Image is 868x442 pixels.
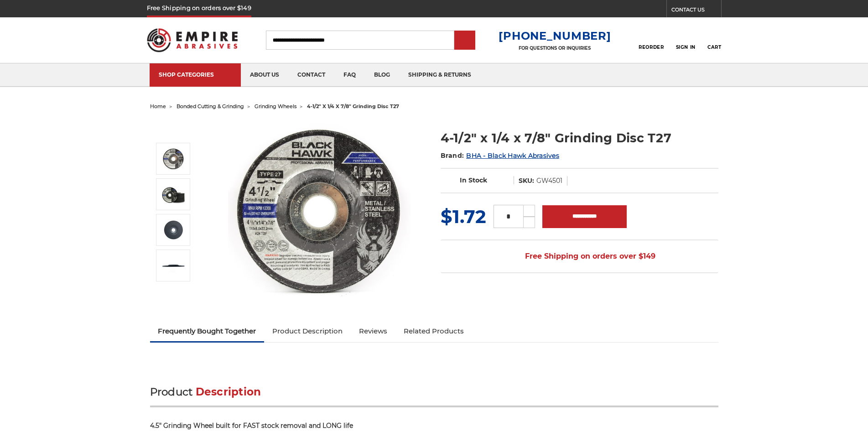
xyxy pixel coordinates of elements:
[196,385,261,398] span: Description
[163,123,185,143] button: Previous
[671,5,721,17] a: CONTACT US
[307,103,399,109] span: 4-1/2" x 1/4 x 7/8" grinding disc t27
[264,321,351,341] a: Product Description
[351,321,395,341] a: Reviews
[241,63,288,87] a: about us
[441,205,486,228] span: $1.72
[228,120,411,302] img: BHA grinding wheels for 4.5 inch angle grinder
[163,283,185,303] button: Next
[460,176,487,184] span: In Stock
[288,63,334,87] a: contact
[162,147,185,170] img: BHA grinding wheels for 4.5 inch angle grinder
[536,176,562,186] dd: GW4501
[255,103,296,109] a: grinding wheels
[162,183,185,206] img: 4-1/2" x 1/4" grinding discs
[177,103,244,109] a: bonded cutting & grinding
[147,22,238,58] img: Empire Abrasives
[519,176,534,186] dt: SKU:
[707,44,721,50] span: Cart
[441,151,464,160] span: Brand:
[456,31,474,50] input: Submit
[499,45,611,51] p: FOR QUESTIONS OR INQUIRIES
[150,421,353,430] strong: 4.5" Grinding Wheel built for FAST stock removal and LONG life
[365,63,399,87] a: blog
[676,44,696,50] span: Sign In
[395,321,472,341] a: Related Products
[639,44,664,50] span: Reorder
[162,218,185,241] img: back of grinding disk
[399,63,480,87] a: shipping & returns
[499,29,611,42] a: [PHONE_NUMBER]
[441,129,718,147] h1: 4-1/2" x 1/4 x 7/8" Grinding Disc T27
[150,321,265,341] a: Frequently Bought Together
[150,103,166,109] a: home
[707,30,721,50] a: Cart
[639,30,664,50] a: Reorder
[334,63,365,87] a: faq
[466,151,559,160] a: BHA - Black Hawk Abrasives
[159,71,232,78] div: SHOP CATEGORIES
[162,259,185,273] img: 1/4" thickness of BHA grinding wheels
[503,247,655,265] span: Free Shipping on orders over $149
[150,385,193,398] span: Product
